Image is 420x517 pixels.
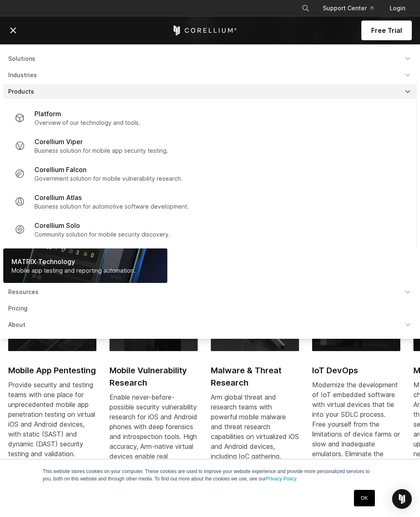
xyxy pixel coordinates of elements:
[266,476,297,482] a: Privacy Policy.
[34,221,80,230] p: Corellium Solo
[295,1,412,16] div: Navigation Menu
[8,296,96,498] a: Mobile App Pentesting Mobile App Pentesting Provide security and testing teams with one place for...
[34,202,189,211] p: Business solution for automotive software development.
[312,380,400,488] div: Modernize the development of IoT embedded software with virtual devices that tie into your SDLC p...
[3,285,417,299] a: Resources
[211,392,299,481] div: Arm global threat and research teams with powerful mobile malware and threat research capabilitie...
[110,392,198,481] div: Enable never-before-possible security vulnerability research for iOS and Android phones with deep...
[211,296,299,491] a: Malware & Threat Research Malware & Threat Research Arm global threat and research teams with pow...
[3,51,417,66] a: Solutions
[8,188,411,216] a: Corellium Atlas Business solution for automotive software development.
[34,175,183,183] p: Government solution for mobile vulnerability research.
[361,21,412,40] a: Free Trial
[8,216,411,244] a: Corellium Solo Community solution for mobile security discovery.
[312,296,400,498] a: IoT DevOps IoT DevOps Modernize the development of IoT embedded software with virtual devices tha...
[8,132,411,160] a: Corellium Viper Business solution for mobile app security testing.
[371,25,402,35] span: Free Trial
[8,364,96,377] h2: Mobile App Pentesting
[110,296,198,491] a: Mobile Vulnerability Research Mobile Vulnerability Research Enable never-before-possible security...
[34,137,83,147] p: Corellium Viper
[3,68,417,83] a: Industries
[3,301,417,316] a: Pricing
[3,51,417,332] div: Navigation Menu
[34,230,170,239] p: Community solution for mobile security discovery.
[3,248,167,283] img: Matrix_WebNav_1x
[34,119,140,127] p: Overview of our technology and tools.
[298,1,313,16] button: Search
[8,160,411,188] a: Corellium Falcon Government solution for mobile vulnerability research.
[34,165,87,175] p: Corellium Falcon
[3,248,167,283] a: MATRIX Technology Mobile app testing and reporting automation.
[43,468,377,483] p: This website stores cookies on your computer. These cookies are used to improve your website expe...
[3,84,417,99] a: Products
[11,267,135,275] div: Mobile app testing and reporting automation.
[34,109,61,119] p: Platform
[316,1,380,16] a: Support Center
[34,147,168,155] p: Business solution for mobile app security testing.
[3,317,417,332] a: About
[11,257,135,267] div: MATRIX Technology
[8,104,411,132] a: Platform Overview of our technology and tools.
[172,25,237,35] a: Corellium Home
[8,380,96,488] div: Provide security and testing teams with one place for unprecedented mobile app penetration testin...
[312,364,400,377] h2: IoT DevOps
[34,193,82,202] p: Corellium Atlas
[110,364,198,389] h2: Mobile Vulnerability Research
[383,1,412,16] a: Login
[211,364,299,389] h2: Malware & Threat Research
[354,490,375,506] a: OK
[392,489,412,509] div: Open Intercom Messenger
